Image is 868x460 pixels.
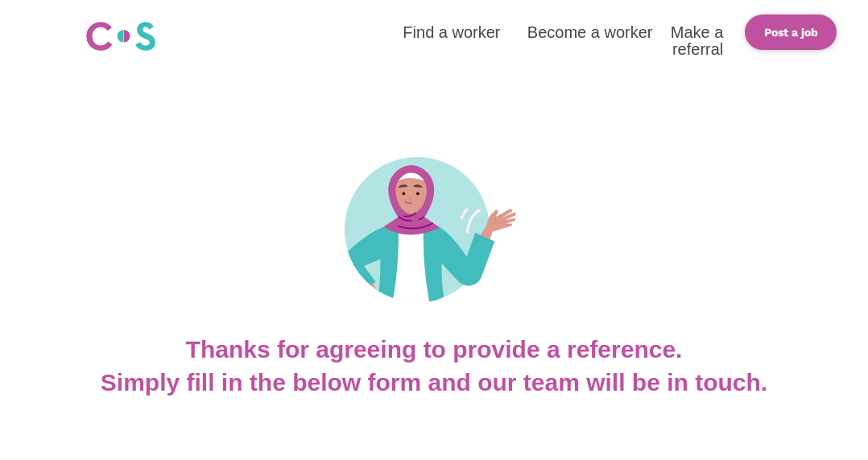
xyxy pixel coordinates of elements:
b: Thanks for agreeing to provide a reference. [186,336,683,363]
a: Make a referral [671,23,728,58]
b: Simply fill in the below form and our team will be in touch. [101,369,767,396]
a: Post a job [745,15,837,50]
b: Post a job [764,26,818,39]
a: Become a worker [527,23,653,41]
a: Find a worker [403,23,500,41]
